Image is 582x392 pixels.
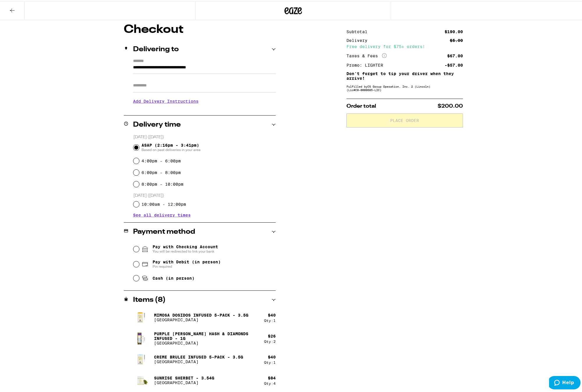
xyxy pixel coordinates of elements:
label: 8:00pm - 10:00pm [141,180,183,185]
div: $ 40 [268,353,276,358]
span: Cash (in person) [153,274,194,279]
img: Stone Road - Purple Runtz Hash & Diamonds Infused - 1g [133,329,149,345]
div: Fulfilled by CS Group Operation, Inc. 2 (Lincoln) (Lic# C9-0000685-LIC ) [346,83,463,90]
h2: Delivery time [133,120,181,127]
p: Sunrise Sherbet - 3.54g [154,374,214,379]
div: Qty: 1 [264,317,276,321]
p: Creme Brulee Infused 5-Pack - 3.5g [154,353,243,358]
span: Pay with Checking Account [153,243,218,252]
h2: Delivering to [133,45,179,52]
span: Pay with Debit (in person) [153,258,221,263]
button: Place Order [346,112,463,126]
button: See all delivery times [133,212,191,216]
img: Stone Road - Sunrise Sherbet - 3.54g [133,371,149,387]
div: Qty: 1 [264,359,276,363]
div: Qty: 2 [264,338,276,342]
span: Place Order [390,117,419,121]
p: Don't forget to tip your driver when they arrive! [346,70,463,79]
img: Stone Road - Creme Brulee Infused 5-Pack - 3.5g [133,350,149,366]
h1: Checkout [124,22,276,34]
span: Order total [346,102,376,107]
p: We'll contact you at [PHONE_NUMBER] when we arrive [133,107,276,111]
div: Delivery [346,37,372,41]
div: $67.00 [447,52,463,56]
p: [GEOGRAPHIC_DATA] [154,358,243,363]
p: [GEOGRAPHIC_DATA] [154,339,259,344]
label: 4:00pm - 6:00pm [141,157,181,162]
iframe: Opens a widget where you can find more information [549,375,581,389]
label: 6:00pm - 8:00pm [141,169,181,173]
div: $ 26 [268,332,276,337]
div: $ 84 [268,374,276,379]
p: [GEOGRAPHIC_DATA] [154,316,248,321]
span: You will be redirected to link your bank [153,248,218,252]
p: [DATE] ([DATE]) [133,133,276,139]
h3: Add Delivery Instructions [133,93,276,107]
img: Stone Road - Mimosa Dosidos Infused 5-Pack - 3.5g [133,308,149,324]
span: Pin required [153,263,221,267]
span: Based on past deliveries in your area [141,146,201,151]
div: Subtotal [346,28,372,32]
div: $190.00 [445,28,463,32]
div: Promo: LIGHTER [346,62,387,66]
p: Purple [PERSON_NAME] Hash & Diamonds Infused - 1g [154,330,259,339]
span: $200.00 [438,102,463,107]
p: Mimosa Dosidos Infused 5-Pack - 3.5g [154,311,248,316]
div: $ 40 [268,311,276,316]
h2: Payment method [133,227,195,234]
div: Qty: 4 [264,380,276,384]
p: [GEOGRAPHIC_DATA] [154,379,214,384]
h2: Items ( 8 ) [133,295,166,302]
p: [DATE] ([DATE]) [133,191,276,197]
div: -$57.00 [445,62,463,66]
div: Free delivery for $75+ orders! [346,43,463,47]
div: $5.00 [450,37,463,41]
span: ASAP (2:16pm - 3:41pm) [141,141,201,151]
div: Taxes & Fees [346,52,387,57]
label: 10:00am - 12:00pm [141,201,186,205]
